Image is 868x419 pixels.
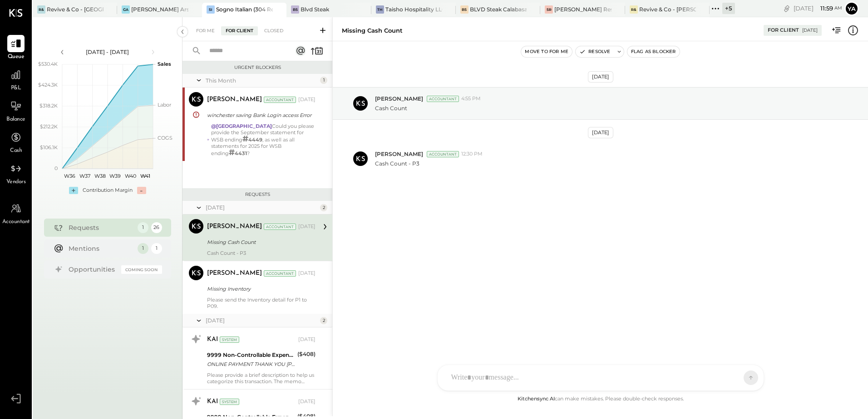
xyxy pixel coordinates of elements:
div: [DATE] [206,204,318,211]
div: Coming Soon [121,265,162,274]
a: Cash [0,129,31,155]
div: Accountant [264,224,296,230]
div: Please send the Inventory detail for P1 to P09. [207,297,316,309]
text: Sales [158,61,171,67]
div: 2 [320,204,327,211]
div: [PERSON_NAME] Arso [131,5,188,13]
text: $424.3K [38,82,58,88]
text: $106.1K [40,144,58,151]
div: [PERSON_NAME] [207,269,262,278]
button: Move to for me [521,46,572,57]
div: [DATE] [588,71,613,83]
button: Flag as Blocker [627,46,680,57]
span: Vendors [6,178,26,186]
a: Balance [0,97,31,124]
div: [DATE] [802,27,818,34]
div: R& [630,5,638,14]
div: System [220,399,239,405]
div: Revive & Co - [PERSON_NAME] [639,5,696,13]
div: [DATE] [588,127,613,138]
div: Requests [187,191,328,198]
div: Accountant [264,270,296,277]
a: Vendors [0,160,31,186]
div: Requests [69,223,133,232]
div: [DATE] [794,4,842,13]
text: Labor [158,102,171,108]
div: For Client [221,26,258,35]
div: 1 [320,77,327,84]
div: Mentions [69,244,133,253]
div: [PERSON_NAME] Restaurant & Deli [554,5,611,13]
text: W36 [64,173,75,179]
text: $530.4K [38,61,58,67]
div: + [69,187,78,194]
span: # [242,134,248,144]
div: [DATE] [298,398,316,405]
div: For Client [768,27,799,34]
div: SR [545,5,553,14]
text: W41 [140,173,150,179]
span: # [229,147,235,157]
div: [DATE] [298,270,316,277]
div: copy link [782,4,791,13]
span: Balance [6,116,25,124]
button: Resolve [576,46,614,57]
div: [DATE] [298,96,316,103]
div: TH [376,5,384,14]
div: Closed [260,26,288,35]
text: W38 [94,173,105,179]
div: ONLINE PAYMENT THANK YOU [PERSON_NAME]-12007-ONLINE PAYMENT - THANK YOU [207,360,295,369]
div: 26 [151,222,162,233]
div: ($408) [297,350,316,359]
span: [PERSON_NAME] [375,95,423,102]
div: 2 [320,317,327,324]
b: 4431 [229,150,247,156]
div: KAI [207,335,218,344]
span: [PERSON_NAME] [375,150,423,158]
div: Accountant [264,97,296,103]
div: Contribution Margin [83,187,133,194]
button: Ya [844,1,859,16]
div: Missing Inventory [207,284,313,293]
text: $212.2K [40,123,58,130]
div: 9999 Non-Controllable Expenses:To Be Classified P&L [207,351,295,360]
div: Could you please provide the September statement for WSB ending , as well as all statements for 2... [211,123,316,156]
div: + 5 [722,3,735,14]
div: System [220,336,239,343]
span: P&L [11,84,21,93]
text: $318.2K [39,102,58,109]
div: Urgent Blockers [187,64,328,71]
div: winchester saving Bank Login access Error [207,111,313,120]
text: W39 [109,173,121,179]
div: 1 [151,243,162,254]
div: [DATE] [298,336,316,343]
div: Accountant [427,96,459,102]
div: - [137,187,146,194]
div: Accountant [427,151,459,157]
div: BS [460,5,469,14]
span: 12:30 PM [461,151,483,158]
a: Queue [0,35,31,61]
span: Accountant [2,218,30,226]
div: R& [37,5,45,14]
span: Cash [10,147,22,155]
div: Taisho Hospitality LLC [385,5,442,13]
div: Cash Count - P3 [207,250,316,256]
p: Cash Count [375,104,407,112]
p: Cash Count - P3 [375,160,419,167]
div: [DATE] [206,317,318,324]
div: For Me [192,26,219,35]
div: Opportunities [69,265,117,274]
div: This Month [206,77,318,84]
div: Revive & Co - [GEOGRAPHIC_DATA] [47,5,104,13]
div: KAI [207,397,218,406]
a: P&L [0,66,31,93]
div: Missing Cash Count [342,26,403,35]
text: W37 [79,173,90,179]
div: [PERSON_NAME] [207,95,262,104]
div: Missing Cash Count [207,238,313,247]
text: W40 [124,173,136,179]
div: BS [291,5,299,14]
text: 0 [54,165,58,171]
span: Queue [8,53,25,61]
